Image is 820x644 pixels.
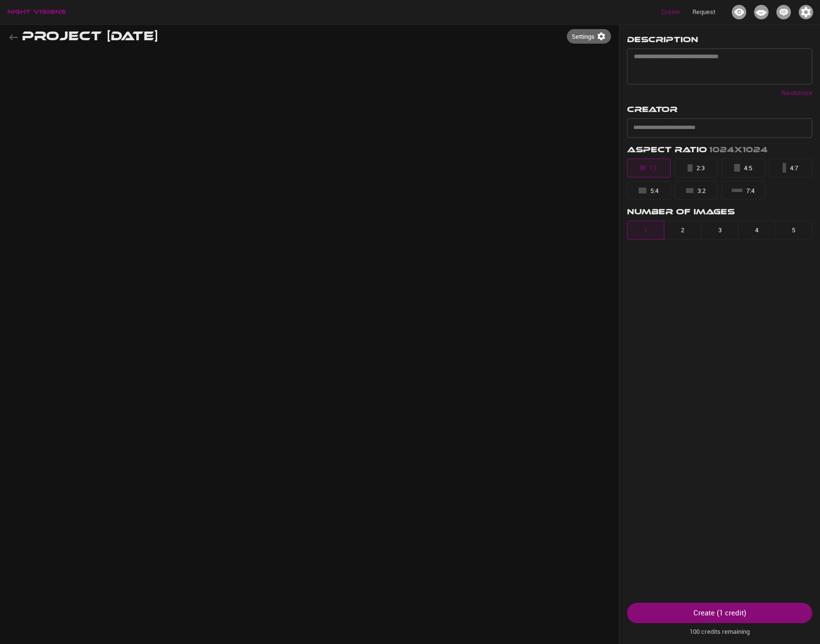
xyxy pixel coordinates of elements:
[781,88,812,98] p: Randomize
[627,181,670,200] button: 5:4
[783,162,798,174] div: 4:7
[728,2,750,22] button: Icon
[795,2,817,22] button: Icon
[728,7,750,16] a: Projects
[567,29,611,44] button: Settings
[732,185,755,196] div: 7:4
[627,208,812,221] h3: Number of Images
[754,5,769,19] img: Icon
[693,606,746,619] div: Create ( 1 credit )
[22,29,158,44] h1: Project [DATE]
[675,181,718,200] button: 3:2
[722,181,765,200] button: 7:4
[627,623,812,637] p: 100 credits remaining
[750,2,772,22] button: Icon
[664,221,701,240] button: 2
[769,159,812,177] button: 4:7
[701,221,739,240] button: 3
[627,145,709,159] h3: Aspect Ratio
[750,7,772,16] a: Creators
[661,7,680,17] p: Create
[8,10,66,15] img: logo
[738,221,775,240] button: 4
[627,603,812,623] button: Create (1 credit)
[640,162,657,174] div: 1:1
[772,7,795,16] a: Collabs
[627,105,677,118] h3: Creator
[688,162,705,174] div: 2:3
[775,221,812,240] button: 5
[639,185,659,196] div: 5:4
[732,5,746,19] img: Icon
[734,162,752,174] div: 4:5
[627,159,670,177] button: 1:1
[772,2,795,22] button: Icon
[627,35,698,48] h3: Description
[686,185,706,196] div: 3:2
[776,5,791,19] img: Icon
[709,145,768,159] h3: 1024x1024
[675,159,718,177] button: 2:3
[722,159,765,177] button: 4:5
[692,7,715,17] p: Request
[627,221,664,240] button: 1
[799,5,813,19] img: Icon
